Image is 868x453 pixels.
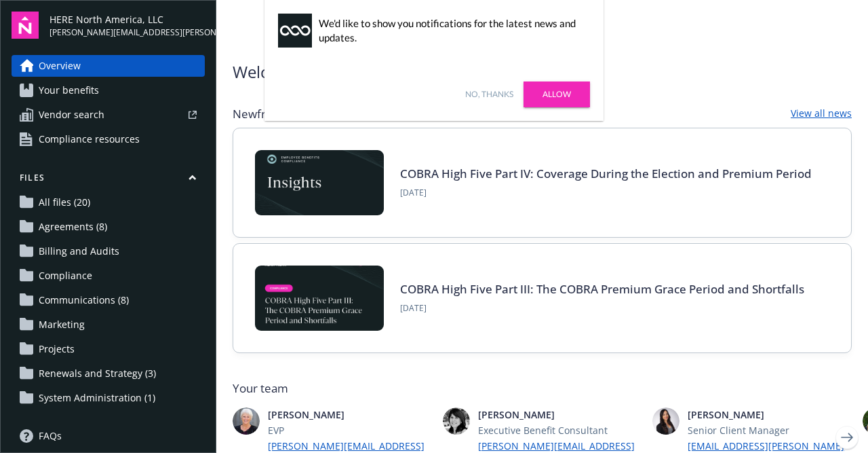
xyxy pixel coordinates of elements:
a: All files (20) [12,192,205,213]
a: Compliance resources [12,128,205,150]
a: Allow [524,81,590,107]
a: View all news [791,106,852,122]
span: Overview [39,55,81,77]
div: We'd like to show you notifications for the latest news and updates. [319,16,583,45]
img: Card Image - EB Compliance Insights.png [255,150,384,215]
span: EVP [268,423,432,437]
span: Executive Benefit Consultant [478,423,642,437]
a: No, thanks [465,88,513,101]
span: Your benefits [39,79,99,101]
span: [DATE] [400,187,812,199]
a: Vendor search [12,104,205,126]
a: Renewals and Strategy (3) [12,363,205,384]
span: Vendor search [39,104,104,126]
span: Billing and Audits [39,240,119,262]
span: Senior Client Manager [688,423,852,437]
span: [PERSON_NAME] [268,407,432,422]
a: COBRA High Five Part IV: Coverage During the Election and Premium Period [400,166,812,181]
a: Agreements (8) [12,216,205,238]
span: Projects [39,338,75,360]
span: [PERSON_NAME] [478,407,642,422]
span: Newfront news [233,106,314,122]
span: [PERSON_NAME][EMAIL_ADDRESS][PERSON_NAME][DOMAIN_NAME] [50,26,205,39]
button: HERE North America, LLC[PERSON_NAME][EMAIL_ADDRESS][PERSON_NAME][DOMAIN_NAME] [50,12,205,39]
span: [DATE] [400,302,804,314]
a: Communications (8) [12,289,205,311]
span: All files (20) [39,192,90,213]
a: Overview [12,55,205,77]
span: Compliance resources [39,128,140,150]
a: Your benefits [12,79,205,101]
span: System Administration (1) [39,387,155,409]
span: Compliance [39,265,92,287]
span: [PERSON_NAME] [688,407,852,422]
a: Compliance [12,265,205,287]
span: Your team [233,380,852,397]
a: FAQs [12,425,205,447]
span: Communications (8) [39,289,129,311]
span: Marketing [39,314,85,336]
span: FAQs [39,425,62,447]
button: Files [12,172,205,189]
img: navigator-logo.svg [12,12,39,39]
img: BLOG-Card Image - Compliance - COBRA High Five Pt 3 - 09-03-25.jpg [255,266,384,331]
a: System Administration (1) [12,387,205,409]
span: Welcome to Navigator , [PERSON_NAME] [233,60,534,84]
span: HERE North America, LLC [50,12,205,26]
a: COBRA High Five Part III: The COBRA Premium Grace Period and Shortfalls [400,281,804,297]
span: Agreements (8) [39,216,107,238]
a: Marketing [12,314,205,336]
img: photo [233,407,260,435]
a: Billing and Audits [12,240,205,262]
a: Projects [12,338,205,360]
span: Renewals and Strategy (3) [39,363,156,384]
img: photo [443,407,470,435]
a: Next [836,427,858,448]
img: photo [652,407,679,435]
